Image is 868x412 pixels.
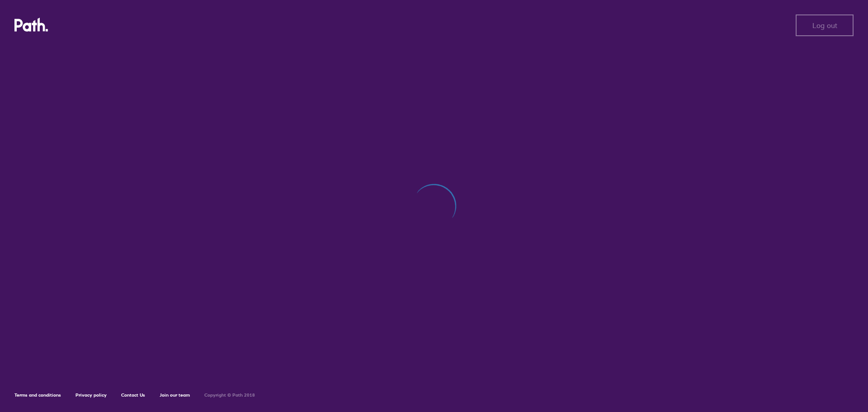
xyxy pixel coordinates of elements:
[796,14,854,36] button: Log out
[204,393,255,398] h6: Copyright © Path 2018
[121,392,145,398] a: Contact Us
[812,21,837,29] span: Log out
[160,392,190,398] a: Join our team
[14,392,61,398] a: Terms and conditions
[75,392,107,398] a: Privacy policy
